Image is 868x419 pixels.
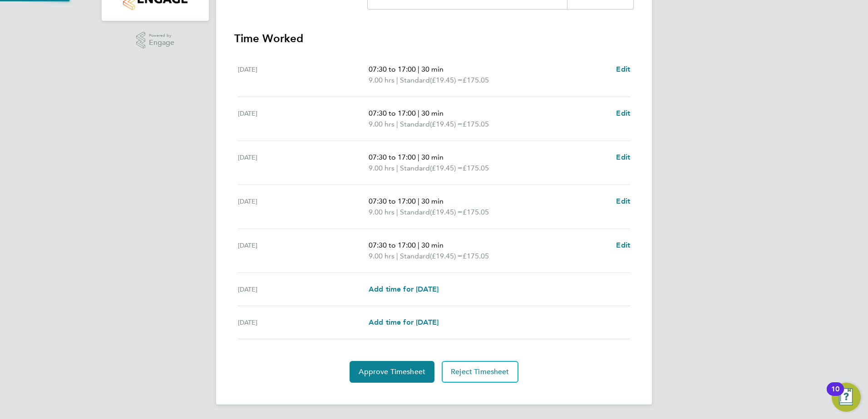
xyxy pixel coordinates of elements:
h3: Time Worked [234,31,634,46]
span: | [396,252,398,260]
span: (£19.45) = [430,120,463,128]
span: 9.00 hrs [369,76,395,84]
a: Powered byEngage [136,32,175,49]
span: Standard [400,119,430,130]
span: Add time for [DATE] [369,285,439,293]
span: | [396,208,398,216]
span: Edit [616,197,630,205]
span: £175.05 [463,164,489,172]
span: £175.05 [463,120,489,128]
span: 07:30 to 17:00 [369,197,416,205]
a: Add time for [DATE] [369,317,439,328]
a: Edit [616,64,630,75]
span: 9.00 hrs [369,164,395,172]
span: 9.00 hrs [369,120,395,128]
span: 30 min [421,241,444,249]
span: (£19.45) = [430,76,463,84]
span: | [418,197,419,205]
a: Add time for [DATE] [369,284,439,295]
span: Reject Timesheet [451,367,509,376]
span: Edit [616,65,630,73]
span: | [418,241,419,249]
span: (£19.45) = [430,164,463,172]
span: Standard [400,251,430,262]
button: Reject Timesheet [442,361,518,383]
div: [DATE] [238,64,369,86]
span: £175.05 [463,208,489,216]
div: [DATE] [238,240,369,262]
span: (£19.45) = [430,208,463,216]
div: [DATE] [238,284,369,295]
span: 9.00 hrs [369,208,395,216]
span: Edit [616,241,630,249]
button: Open Resource Center, 10 new notifications [832,383,861,412]
button: Approve Timesheet [350,361,434,383]
span: | [418,65,419,73]
span: 07:30 to 17:00 [369,65,416,73]
span: Add time for [DATE] [369,318,439,326]
a: Edit [616,196,630,207]
a: Edit [616,108,630,119]
span: Engage [149,39,174,47]
span: | [418,109,419,117]
span: | [396,164,398,172]
a: Edit [616,240,630,251]
div: [DATE] [238,108,369,130]
span: £175.05 [463,252,489,260]
span: 30 min [421,109,444,117]
span: 30 min [421,65,444,73]
a: Edit [616,152,630,163]
span: 30 min [421,153,444,161]
div: [DATE] [238,317,369,328]
span: £175.05 [463,76,489,84]
span: Edit [616,153,630,161]
span: Standard [400,207,430,218]
span: (£19.45) = [430,252,463,260]
span: | [418,153,419,161]
span: Standard [400,163,430,174]
span: 30 min [421,197,444,205]
span: | [396,76,398,84]
span: Standard [400,75,430,86]
span: Approve Timesheet [359,367,425,376]
span: 9.00 hrs [369,252,395,260]
span: 07:30 to 17:00 [369,241,416,249]
span: 07:30 to 17:00 [369,153,416,161]
div: 10 [831,389,839,401]
span: | [396,120,398,128]
span: Powered by [149,32,174,39]
span: Edit [616,109,630,117]
div: [DATE] [238,196,369,218]
div: [DATE] [238,152,369,174]
span: 07:30 to 17:00 [369,109,416,117]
